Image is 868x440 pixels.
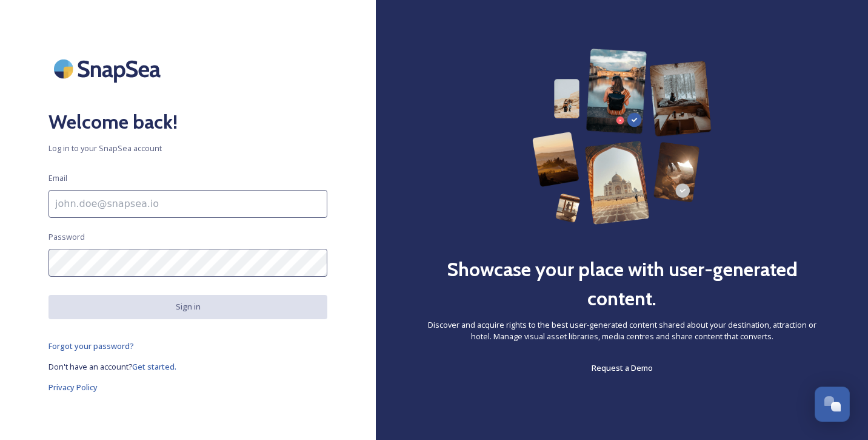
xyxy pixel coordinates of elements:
[48,339,327,353] a: Forgot your password?
[48,143,327,154] span: Log in to your SnapSea account
[48,49,170,89] img: SnapSea Logo
[48,231,85,243] span: Password
[532,49,712,225] img: 63b42ca75bacad526042e722_Group%20154-p-800.png
[424,255,820,313] h2: Showcase your place with user-generated content.
[592,362,653,373] span: Request a Demo
[48,172,67,184] span: Email
[48,359,327,374] a: Don't have an account?Get started.
[424,319,820,342] span: Discover and acquire rights to the best user-generated content shared about your destination, att...
[48,361,132,372] span: Don't have an account?
[48,107,327,137] h2: Welcome back!
[48,340,134,351] span: Forgot your password?
[592,360,653,375] a: Request a Demo
[132,361,176,372] span: Get started.
[48,380,327,394] a: Privacy Policy
[815,387,850,422] button: Open Chat
[48,382,98,393] span: Privacy Policy
[48,190,327,218] input: john.doe@snapsea.io
[48,295,327,319] button: Sign in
